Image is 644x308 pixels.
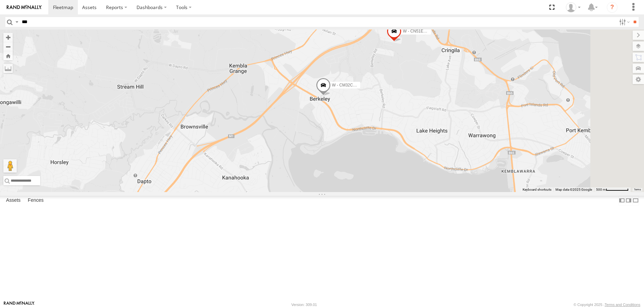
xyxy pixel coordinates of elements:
[625,196,632,205] label: Dock Summary Table to the Right
[3,196,24,205] label: Assets
[403,29,463,34] span: W - CN51ES - [PERSON_NAME]
[555,188,592,191] span: Map data ©2025 Google
[619,196,625,205] label: Dock Summary Table to the Left
[563,2,583,12] div: Tye Clark
[605,303,640,307] a: Terms and Conditions
[616,17,631,27] label: Search Filter Options
[4,301,35,308] a: Visit our Website
[607,2,618,13] i: ?
[7,5,42,10] img: rand-logo.svg
[574,303,640,307] div: © Copyright 2025 -
[3,64,13,73] label: Measure
[3,42,13,51] button: Zoom out
[633,75,644,84] label: Map Settings
[3,33,13,42] button: Zoom in
[291,303,317,307] div: Version: 309.01
[523,187,551,192] button: Keyboard shortcuts
[14,17,19,27] label: Search Query
[332,83,392,87] span: W - CM32CA - [PERSON_NAME]
[634,188,641,191] a: Terms (opens in new tab)
[24,196,47,205] label: Fences
[596,188,606,191] span: 500 m
[594,187,631,192] button: Map Scale: 500 m per 64 pixels
[632,196,639,205] label: Hide Summary Table
[3,51,13,60] button: Zoom Home
[3,159,17,173] button: Drag Pegman onto the map to open Street View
